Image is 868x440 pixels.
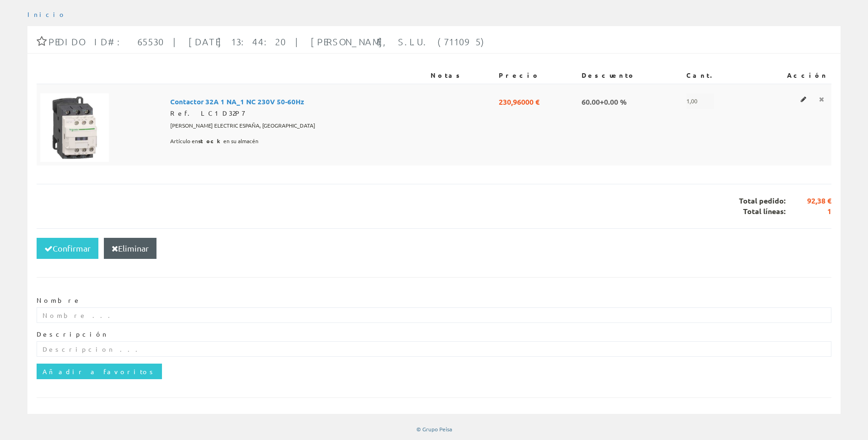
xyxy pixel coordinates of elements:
th: Acción [749,67,831,84]
a: Eliminar [816,93,827,105]
span: 1,00 [686,93,714,109]
th: Descuento [578,67,683,84]
span: 60.00+0.00 % [582,93,627,109]
div: Ref. LC1D32P7 [170,109,423,118]
button: Eliminar [104,238,156,259]
span: Artículo en en su almacén [170,134,259,149]
input: Descripcion ... [37,341,831,357]
span: 92,38 € [786,196,831,206]
th: Cant. [683,67,749,84]
a: Inicio [27,10,66,18]
th: Precio [495,67,578,84]
span: [PERSON_NAME] ELECTRIC ESPAÑA, [GEOGRAPHIC_DATA] [170,118,315,134]
label: Nombre [37,296,81,305]
div: © Grupo Peisa [27,425,841,433]
a: Editar [798,93,809,105]
span: Pedido ID#: 65530 | [DATE] 13:44:20 | [PERSON_NAME], S.L.U. (711095) [49,36,488,47]
b: stock [198,137,223,145]
button: Confirmar [37,238,98,259]
img: Foto artículo Contactor 32A 1 NA_1 NC 230V 50-60Hz (150x150) [40,93,109,162]
label: Descripción [37,330,108,339]
span: 1 [786,206,831,217]
input: Nombre ... [37,307,831,323]
th: Notas [427,67,495,84]
span: 230,96000 € [499,93,539,109]
span: Contactor 32A 1 NA_1 NC 230V 50-60Hz [170,93,304,109]
div: Total pedido: Total líneas: [37,184,831,228]
input: Añadir a favoritos [37,364,162,379]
